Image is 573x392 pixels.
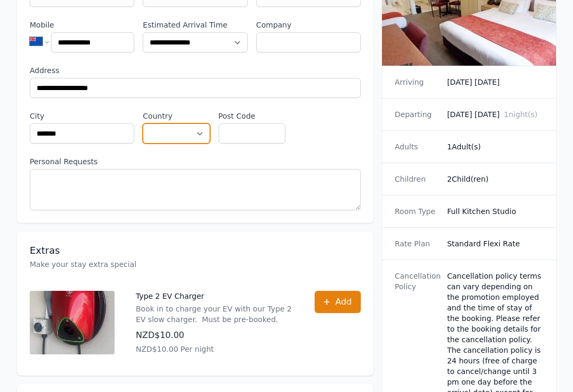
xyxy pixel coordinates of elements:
p: Make your stay extra special [30,259,361,270]
dd: [DATE] [DATE] [447,109,543,120]
dd: [DATE] [DATE] [447,77,543,87]
label: Personal Requests [30,156,361,167]
span: 1 night(s) [504,110,537,119]
span: Add [335,296,352,308]
label: Address [30,65,361,76]
label: Mobile [30,20,134,30]
dd: 2 Child(ren) [447,174,543,184]
dt: Adults [395,141,439,152]
button: Add [315,291,361,313]
dt: Arriving [395,77,439,87]
dt: Departing [395,109,439,120]
p: Type 2 EV Charger [136,291,293,301]
label: Estimated Arrival Time [143,20,247,30]
dt: Rate Plan [395,238,439,249]
dd: 1 Adult(s) [447,141,543,152]
label: Country [143,111,210,121]
dd: Full Kitchen Studio [447,206,543,217]
label: Post Code [219,111,285,121]
h3: Extras [30,244,361,257]
p: NZD$10.00 Per night [136,344,293,354]
dt: Room Type [395,206,439,217]
p: Book in to charge your EV with our Type 2 EV slow charger. Must be pre-booked. [136,304,293,325]
dt: Children [395,174,439,184]
p: NZD$10.00 [136,329,293,342]
dd: Standard Flexi Rate [447,238,543,249]
img: Type 2 EV Charger [30,291,115,354]
label: Company [256,20,361,30]
label: City [30,111,134,121]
